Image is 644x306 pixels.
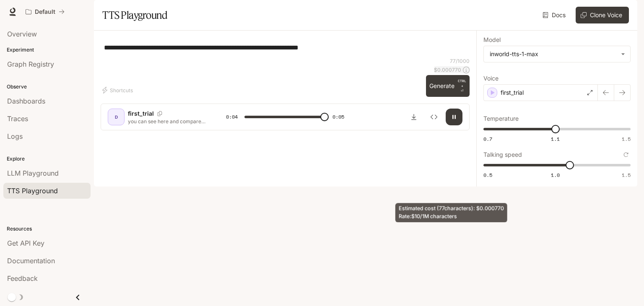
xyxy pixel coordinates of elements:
[332,113,344,121] span: 0:05
[483,152,522,158] p: Talking speed
[109,110,123,124] div: D
[458,78,466,93] p: ⏎
[576,7,629,23] button: Clone Voice
[102,7,167,23] h1: TTS Playground
[483,135,492,143] span: 0.7
[483,75,499,81] p: Voice
[101,83,136,97] button: Shortcuts
[622,135,631,143] span: 1.5
[551,135,560,143] span: 1.1
[551,171,560,179] span: 1.0
[22,3,68,20] button: All workspaces
[621,150,631,159] button: Reset to default
[35,8,55,16] p: Default
[426,109,442,125] button: Inspect
[405,109,422,125] button: Download audio
[128,118,206,125] p: you can see here and compare the image before and after uplaoding the image
[622,171,631,179] span: 1.5
[434,66,461,73] p: $ 0.000770
[226,113,238,121] span: 0:04
[426,75,470,97] button: GenerateCTRL +⏎
[458,78,466,88] p: CTRL +
[501,88,524,97] p: first_trial
[541,7,569,23] a: Docs
[450,57,470,65] p: 77 / 1000
[490,50,617,58] div: inworld-tts-1-max
[395,203,507,223] div: Estimated cost ( 77 characters): $ 0.000770 Rate: $10/1M characters
[484,46,630,62] div: inworld-tts-1-max
[128,109,154,118] p: first_trial
[483,171,492,179] span: 0.5
[154,111,166,116] button: Copy Voice ID
[483,116,519,122] p: Temperature
[483,37,501,43] p: Model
